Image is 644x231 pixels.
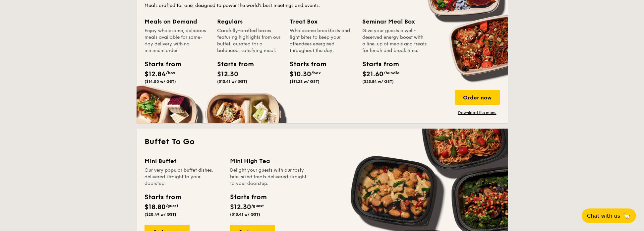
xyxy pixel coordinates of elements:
span: $18.80 [145,203,166,211]
span: /box [311,71,321,75]
span: $21.60 [362,70,383,78]
div: Treat Box [290,17,354,26]
div: Mini High Tea [230,156,308,166]
div: Meals crafted for one, designed to power the world's best meetings and events. [145,2,500,9]
div: Our very popular buffet dishes, delivered straight to your doorstep. [145,167,222,187]
div: Starts from [290,59,320,69]
div: Carefully-crafted boxes featuring highlights from our buffet, curated for a balanced, satisfying ... [217,28,282,54]
div: Enjoy wholesome, delicious meals available for same-day delivery with no minimum order. [145,28,209,54]
div: Delight your guests with our tasty bite-sized treats delivered straight to your doorstep. [230,167,308,187]
h2: Buffet To Go [145,137,500,147]
span: /bundle [383,71,399,75]
div: Order now [455,90,500,105]
button: Chat with us🦙 [582,208,636,223]
span: $10.30 [290,70,311,78]
span: $12.30 [230,203,251,211]
span: Chat with us [587,213,620,219]
span: $12.84 [145,70,166,78]
span: /guest [166,203,178,208]
div: Give your guests a well-deserved energy boost with a line-up of meals and treats for lunch and br... [362,28,427,54]
span: ($14.00 w/ GST) [145,79,176,84]
div: Meals on Demand [145,17,209,26]
div: Starts from [230,192,266,202]
span: ($13.41 w/ GST) [230,212,260,217]
span: ($13.41 w/ GST) [217,79,247,84]
div: Starts from [145,192,181,202]
div: Regulars [217,17,282,26]
div: Seminar Meal Box [362,17,427,26]
div: Starts from [362,59,392,69]
span: $12.30 [217,70,238,78]
div: Starts from [217,59,247,69]
span: ($20.49 w/ GST) [145,212,176,217]
a: Download the menu [455,110,500,115]
span: ($11.23 w/ GST) [290,79,320,84]
span: /guest [251,203,264,208]
span: ($23.54 w/ GST) [362,79,394,84]
div: Starts from [145,59,174,69]
span: /box [166,71,175,75]
div: Wholesome breakfasts and light bites to keep your attendees energised throughout the day. [290,28,354,54]
div: Mini Buffet [145,156,222,166]
span: 🦙 [623,212,631,220]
